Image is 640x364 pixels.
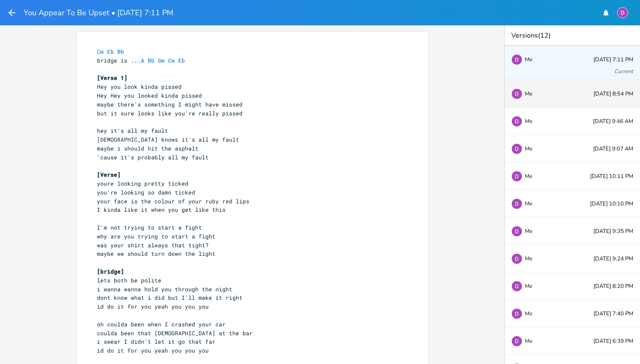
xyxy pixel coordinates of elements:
[525,57,532,63] span: Me
[97,92,202,99] span: Hey Hey you looked kinda pissed
[97,153,209,161] span: 'cause it's probably all my fault
[593,119,633,124] span: [DATE] 9:46 AM
[97,127,168,134] span: hey it's all my fault
[97,329,253,337] span: coulda been that [DEMOGRAPHIC_DATA] at the bar
[97,285,232,293] span: i wanna wanna hold you through the night
[97,136,239,143] span: [DEMOGRAPHIC_DATA] knows it's all my fault
[97,276,161,284] span: lets both be polite
[97,57,185,64] span: bridge is ...
[97,241,209,249] span: was your shirt always that tight?
[97,250,215,257] span: maybe we should turn down the light
[593,284,633,289] span: [DATE] 8:20 PM
[593,57,633,63] span: [DATE] 7:11 PM
[590,201,633,207] span: [DATE] 10:10 PM
[97,338,215,345] span: i swear I didn't let it go that far
[24,9,173,16] h1: You Appear To Be Upset • [DATE] 7:11 PM
[525,118,532,124] span: Me
[141,57,144,64] span: A
[525,146,532,152] span: Me
[511,54,522,65] img: Dylan
[511,171,522,182] img: Dylan
[117,48,124,55] span: Bb
[525,283,532,289] span: Me
[97,303,209,310] span: id do it for you yeah you you you
[97,197,249,205] span: your face is the colour of your ruby red lips
[511,308,522,319] img: Dylan
[97,294,243,301] span: dont know what i did but I'll make it right
[97,224,202,231] span: I'm not trying to start a fight
[525,256,532,262] span: Me
[97,189,195,196] span: you're looking so damn ticked
[97,206,226,213] span: I kinda like it when you get like this
[97,74,127,82] span: [Verse 1]
[511,116,522,127] img: Dylan
[525,91,532,97] span: Me
[525,173,532,179] span: Me
[617,7,628,18] img: Dylan
[97,109,243,117] span: but it sure looks like you're really pissed
[97,233,215,240] span: why are you trying to start a fight
[511,253,522,264] img: Dylan
[97,320,226,328] span: oh coulda been when I crashed your car
[97,268,124,275] span: [bridge]
[505,25,640,46] div: Versions (12)
[614,69,633,74] div: Current
[97,48,104,55] span: Cm
[593,229,633,234] span: [DATE] 9:35 PM
[97,180,188,187] span: youre looking pretty ticked
[511,336,522,347] img: Dylan
[178,57,185,64] span: Eb
[525,338,532,344] span: Me
[590,174,633,179] span: [DATE] 10:11 PM
[511,143,522,154] img: Dylan
[158,57,165,64] span: Gm
[525,311,532,317] span: Me
[593,311,633,317] span: [DATE] 7:40 PM
[97,171,121,178] span: [Verse]
[525,228,532,234] span: Me
[593,256,633,262] span: [DATE] 9:24 PM
[97,347,209,354] span: id do it for you yeah you you you
[511,88,522,99] img: Dylan
[511,281,522,292] img: Dylan
[593,339,633,344] span: [DATE] 6:39 PM
[593,146,633,152] span: [DATE] 9:07 AM
[97,145,199,152] span: maybe i should hit the asphalt
[593,91,633,97] span: [DATE] 8:54 PM
[525,201,532,207] span: Me
[511,226,522,237] img: Dylan
[148,57,154,64] span: Bb
[97,83,182,90] span: Hey you look kinda pissed
[168,57,175,64] span: Cm
[97,101,243,108] span: maybe there's something I might have missed
[107,48,114,55] span: Eb
[511,198,522,209] img: Dylan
